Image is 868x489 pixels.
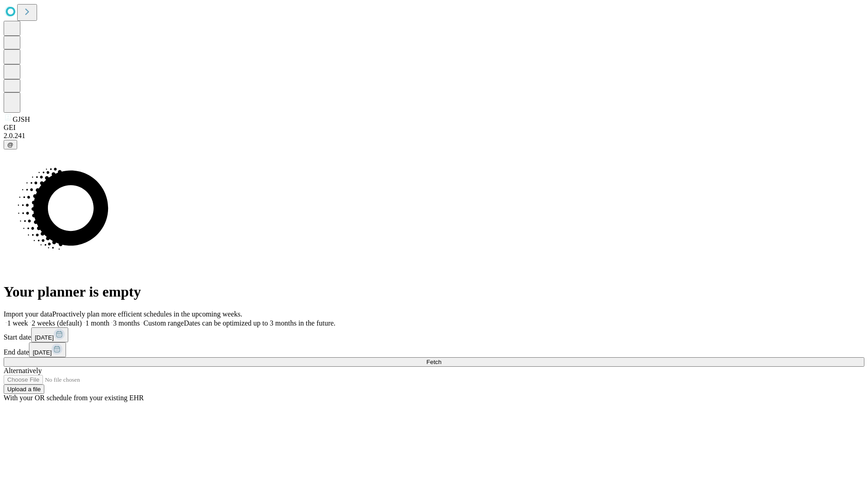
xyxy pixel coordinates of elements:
span: 2 weeks (default) [32,319,82,327]
span: Fetch [426,359,441,365]
span: Dates can be optimized up to 3 months in the future. [184,319,335,327]
button: [DATE] [31,327,68,342]
button: @ [4,140,17,149]
div: Start date [4,327,864,342]
div: 2.0.241 [4,132,864,140]
span: Alternatively [4,367,42,374]
span: Proactively plan more efficient schedules in the upcoming weeks. [52,310,242,318]
button: Fetch [4,357,864,367]
span: [DATE] [33,349,52,356]
span: With your OR schedule from your existing EHR [4,394,144,402]
span: 1 week [7,319,28,327]
div: GEI [4,124,864,132]
button: [DATE] [29,342,66,357]
h1: Your planner is empty [4,283,864,300]
span: 1 month [85,319,109,327]
span: @ [7,141,14,148]
div: End date [4,342,864,357]
button: Upload a file [4,384,44,394]
span: GJSH [13,115,30,123]
span: [DATE] [35,334,54,341]
span: 3 months [113,319,140,327]
span: Custom range [143,319,184,327]
span: Import your data [4,310,52,318]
